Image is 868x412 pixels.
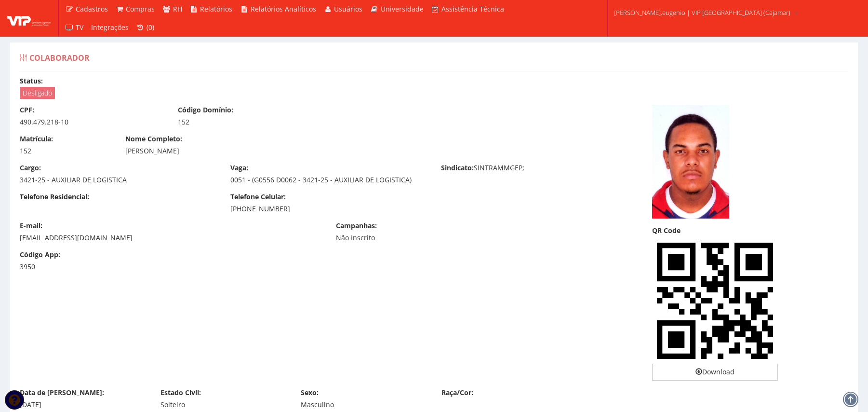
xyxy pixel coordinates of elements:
[20,175,216,185] div: 3421-25 - AUXILIAR DE LOGISTICA
[652,226,681,235] label: QR Code
[125,134,182,144] label: Nome Completo:
[178,105,233,115] label: Código Domínio:
[230,175,427,185] div: 0051 - (G0556 D0062 - 3421-25 - AUXILIAR DE LOGISTICA)
[434,163,644,175] div: SINTRAMMGEP;
[29,53,90,63] span: Colaborador
[20,134,53,144] label: Matrícula:
[20,146,111,156] div: 152
[20,388,104,398] label: Data de [PERSON_NAME]:
[336,233,480,243] div: Não Inscrito
[61,18,87,37] a: TV
[652,238,778,364] img: Ab7SDvZQNJLEAAAAAElFTkSuQmCC
[20,221,42,231] label: E-mail:
[301,388,319,398] label: Sexo:
[441,4,504,14] span: Assistência Técnica
[126,4,155,14] span: Compras
[614,8,790,17] span: [PERSON_NAME].eugenio | VIP [GEOGRAPHIC_DATA] (Cajamar)
[20,163,41,173] label: Cargo:
[336,221,377,231] label: Campanhas:
[652,364,778,380] a: Download
[230,163,248,173] label: Vaga:
[91,23,129,32] span: Integrações
[652,105,729,219] img: foto-1736164705677bc561e6b24.png
[20,117,163,127] div: 490.479.218-10
[76,4,108,14] span: Cadastros
[20,76,43,86] label: Status:
[87,18,133,37] a: Integrações
[441,163,474,173] label: Sindicato:
[301,400,427,410] div: Masculino
[125,146,533,156] div: [PERSON_NAME]
[251,4,316,14] span: Relatórios Analíticos
[20,233,321,243] div: [EMAIL_ADDRESS][DOMAIN_NAME]
[20,250,60,260] label: Código App:
[381,4,424,14] span: Universidade
[20,400,146,410] div: [DATE]
[441,388,473,398] label: Raça/Cor:
[200,4,232,14] span: Relatórios
[160,400,287,410] div: Solteiro
[7,11,51,26] img: logo
[133,18,159,37] a: (0)
[20,192,89,202] label: Telefone Residencial:
[178,117,321,127] div: 152
[147,23,154,32] span: (0)
[173,4,182,14] span: RH
[20,87,55,99] span: Desligado
[76,23,83,32] span: TV
[20,262,111,272] div: 3950
[20,105,34,115] label: CPF:
[230,192,286,202] label: Telefone Celular:
[334,4,362,14] span: Usuários
[160,388,201,398] label: Estado Civil:
[230,204,427,214] div: [PHONE_NUMBER]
